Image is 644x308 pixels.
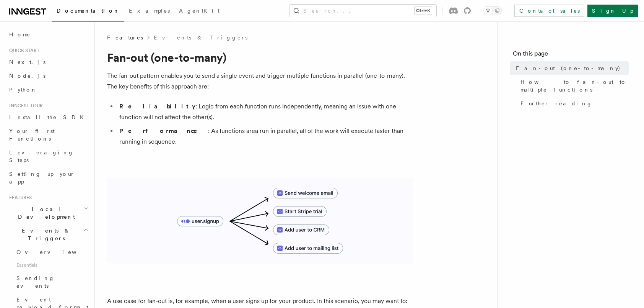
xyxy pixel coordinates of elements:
[9,87,37,93] span: Python
[154,34,247,41] a: Events & Triggers
[6,103,43,109] span: Inngest tour
[13,271,90,293] a: Sending events
[129,8,170,14] span: Examples
[517,97,629,110] a: Further reading
[6,69,90,83] a: Node.js
[16,275,55,289] span: Sending events
[6,224,90,245] button: Events & Triggers
[289,5,436,17] button: Search...Ctrl+K
[119,103,195,110] strong: Reliability
[516,64,621,72] span: Fan-out (one-to-many)
[9,31,31,38] span: Home
[6,83,90,97] a: Python
[513,61,629,75] a: Fan-out (one-to-many)
[6,28,90,41] a: Home
[124,2,174,21] a: Examples
[107,70,413,92] p: The fan-out pattern enables you to send a single event and trigger multiple functions in parallel...
[13,259,90,271] span: Essentials
[9,114,88,120] span: Install the SDK
[13,245,90,259] a: Overview
[513,49,629,61] h4: On this page
[6,48,39,54] span: Quick start
[174,2,224,21] a: AgentKit
[520,78,629,93] span: How to fan-out to multiple functions
[6,195,32,201] span: Features
[117,126,413,147] li: : As functions area run in parallel, all of the work will execute faster than running in sequence.
[119,127,208,134] strong: Performance
[107,34,143,41] span: Features
[9,73,46,79] span: Node.js
[6,110,90,124] a: Install the SDK
[52,2,124,21] a: Documentation
[587,5,638,17] a: Sign Up
[6,146,90,167] a: Leveraging Steps
[179,8,220,14] span: AgentKit
[6,124,90,146] a: Your first Functions
[16,249,95,255] span: Overview
[415,7,432,15] kbd: Ctrl+K
[9,171,75,185] span: Setting up your app
[517,75,629,97] a: How to fan-out to multiple functions
[6,205,83,221] span: Local Development
[6,227,83,242] span: Events & Triggers
[514,5,584,17] a: Contact sales
[107,178,413,264] img: A diagram showing how to fan-out to multiple functions
[107,296,413,306] p: A use case for fan-out is, for example, when a user signs up for your product. In this scenario, ...
[107,51,413,64] h1: Fan-out (one-to-many)
[117,101,413,123] li: : Logic from each function runs independently, meaning an issue with one function will not affect...
[57,8,120,14] span: Documentation
[9,128,55,142] span: Your first Functions
[483,6,502,15] button: Toggle dark mode
[9,59,46,65] span: Next.js
[6,55,90,69] a: Next.js
[520,100,592,107] span: Further reading
[6,202,90,224] button: Local Development
[6,167,90,188] a: Setting up your app
[9,149,74,163] span: Leveraging Steps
